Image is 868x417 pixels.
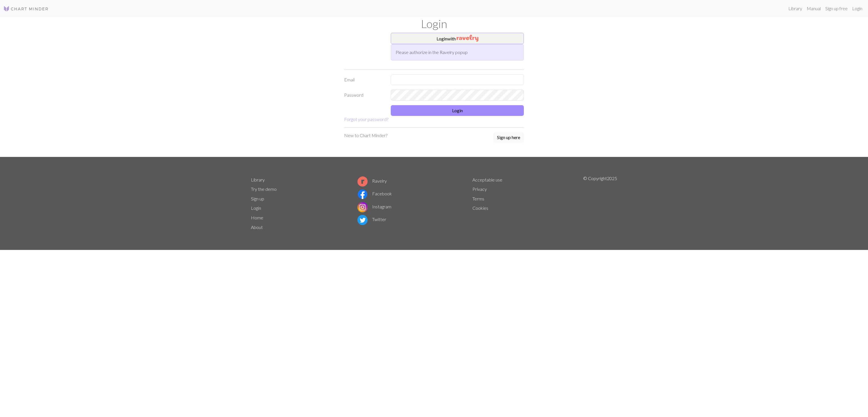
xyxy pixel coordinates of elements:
h1: Login [248,17,620,31]
a: Sign up [251,196,264,201]
a: Login [251,205,261,211]
a: Instagram [357,204,391,209]
button: Sign up here [493,132,524,143]
label: Email [341,74,387,85]
a: Cookies [472,205,488,211]
a: Library [251,177,265,182]
button: Loginwith [391,33,524,44]
a: Home [251,215,263,220]
a: Sign up free [823,3,850,14]
img: Facebook logo [357,189,368,199]
a: Login [850,3,865,14]
a: Terms [472,196,484,201]
p: © Copyright 2025 [583,175,617,232]
div: Please authorize in the Ravelry popup [391,44,524,61]
button: Login [391,105,524,116]
img: Twitter logo [357,215,368,225]
a: Acceptable use [472,177,502,182]
a: Privacy [472,186,487,192]
img: Ravelry logo [357,176,368,187]
a: Facebook [357,191,392,196]
p: New to Chart Minder? [344,132,387,139]
img: Ravelry [457,35,478,42]
a: Ravelry [357,178,387,183]
a: Try the demo [251,186,277,192]
img: Logo [3,5,49,12]
a: Sign up here [493,132,524,143]
a: Manual [804,3,823,14]
label: Password [341,90,387,101]
a: Library [786,3,804,14]
img: Instagram logo [357,202,368,212]
a: Twitter [357,217,386,222]
a: Forgot your password? [344,116,388,122]
a: About [251,224,263,230]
